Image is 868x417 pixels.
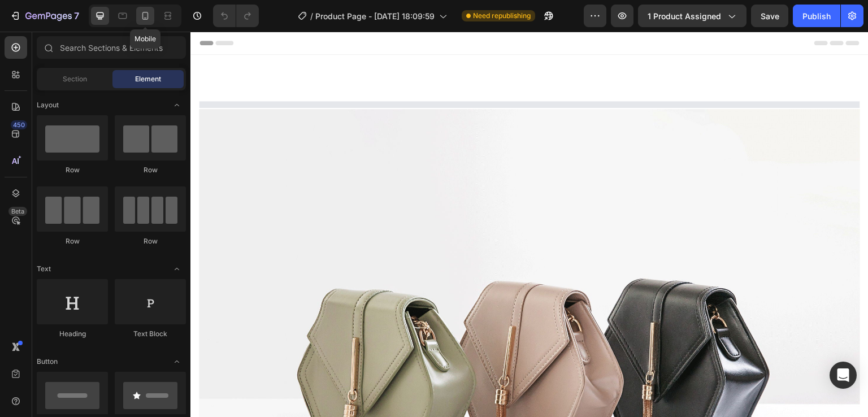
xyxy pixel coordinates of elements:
div: Publish [802,10,831,22]
span: Toggle open [168,353,186,371]
span: / [310,10,313,22]
div: Row [115,165,186,175]
div: Undo/Redo [213,5,259,27]
p: 7 [74,9,79,23]
span: Section [63,74,87,84]
div: Row [37,236,108,246]
span: Toggle open [168,260,186,278]
button: Save [751,5,788,27]
button: 1 product assigned [638,5,747,27]
div: Row [37,165,108,175]
span: Layout [37,100,59,110]
iframe: Design area [190,32,868,417]
span: Text [37,264,51,274]
input: Search Sections & Elements [37,36,186,59]
div: Beta [8,207,27,216]
span: Button [37,357,58,367]
div: Text Block [115,329,186,339]
span: 1 product assigned [648,10,721,22]
span: Product Page - [DATE] 18:09:59 [315,10,435,22]
button: 7 [5,5,84,27]
div: Open Intercom Messenger [830,362,857,389]
div: Heading [37,329,108,339]
div: 450 [11,120,27,129]
span: Toggle open [168,96,186,114]
div: Row [115,236,186,246]
span: Need republishing [473,11,531,21]
button: Publish [793,5,840,27]
span: Save [761,11,779,21]
span: Element [135,74,161,84]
